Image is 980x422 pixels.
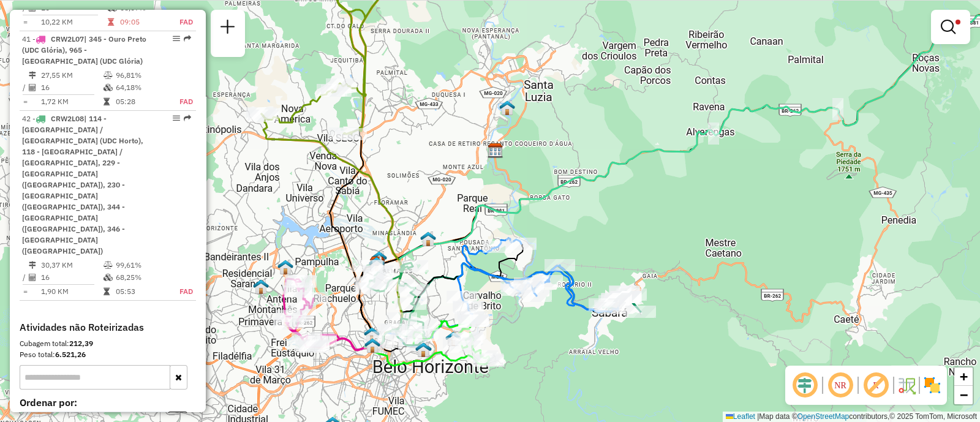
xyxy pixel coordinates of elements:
[104,98,110,105] i: Tempo total em rota
[369,256,385,272] img: Teste
[445,331,461,347] img: Cross Dock
[115,259,166,271] td: 99,61%
[415,342,431,358] img: Warecloud Saudade
[115,96,166,108] td: 05:28
[371,251,387,266] img: Simulação- STA
[826,371,855,400] span: Ocultar NR
[22,34,146,66] span: | 345 - Ouro Preto (UDC Glória), 965 - [GEOGRAPHIC_DATA] (UDC Glória)
[115,285,166,298] td: 05:53
[115,81,166,94] td: 64,18%
[723,412,980,422] div: Map data © contributors,© 2025 TomTom, Microsoft
[20,395,196,410] label: Ordenar por:
[253,279,269,295] img: 208 UDC Full Gloria
[115,271,166,284] td: 68,25%
[184,35,191,42] em: Rota exportada
[40,271,103,284] td: 16
[40,16,107,28] td: 10,22 KM
[51,114,84,123] span: CRW2L08
[167,16,194,28] td: FAD
[499,100,515,116] img: Cross Santa Luzia
[956,20,960,24] span: Filtro Ativo
[40,259,103,271] td: 30,37 KM
[22,114,143,255] span: 42 -
[757,412,759,421] span: |
[22,16,28,28] td: =
[184,115,191,122] em: Rota exportada
[364,326,380,342] img: Transit Point - 1
[861,371,891,400] span: Exibir rótulo
[960,369,968,384] span: +
[364,337,380,353] img: 209 UDC Full Bonfim
[22,271,28,284] td: /
[420,231,436,247] img: 211 UDC WCL Vila Suzana
[22,285,28,298] td: =
[166,96,194,108] td: FAD
[104,84,113,91] i: % de utilização da cubagem
[22,96,28,108] td: =
[726,412,755,421] a: Leaflet
[40,96,103,108] td: 1,72 KM
[40,69,103,81] td: 27,55 KM
[104,288,110,295] i: Tempo total em rota
[104,274,113,281] i: % de utilização da cubagem
[20,349,196,360] div: Peso total:
[954,367,973,386] a: Zoom in
[277,259,293,275] img: Warecloud Parque Pedro ll
[216,15,240,42] a: Nova sessão e pesquisa
[51,34,84,43] span: CRW2L07
[22,34,146,66] span: 41 -
[108,18,114,26] i: Tempo total em rota
[29,72,36,79] i: Distância Total
[40,81,103,94] td: 16
[922,375,942,395] img: Exibir/Ocultar setores
[166,285,194,298] td: FAD
[119,16,167,28] td: 09:05
[20,338,196,349] div: Cubagem total:
[29,274,36,281] i: Total de Atividades
[29,84,36,91] i: Total de Atividades
[29,262,36,269] i: Distância Total
[104,72,113,79] i: % de utilização do peso
[22,114,143,255] span: | 114 - [GEOGRAPHIC_DATA] / [GEOGRAPHIC_DATA] (UDC Horto), 118 - [GEOGRAPHIC_DATA] / [GEOGRAPHIC_...
[22,81,28,94] td: /
[488,143,503,159] img: CDD Santa Luzia
[173,35,180,42] em: Opções
[69,339,93,348] strong: 212,39
[173,115,180,122] em: Opções
[20,322,196,333] h4: Atividades não Roteirizadas
[954,386,973,404] a: Zoom out
[960,387,968,402] span: −
[936,15,965,39] a: Exibir filtros
[115,69,166,81] td: 96,81%
[40,285,103,298] td: 1,90 KM
[104,262,113,269] i: % de utilização do peso
[55,350,86,359] strong: 6.521,26
[897,375,916,395] img: Fluxo de ruas
[797,412,850,421] a: OpenStreetMap
[790,371,820,400] span: Ocultar deslocamento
